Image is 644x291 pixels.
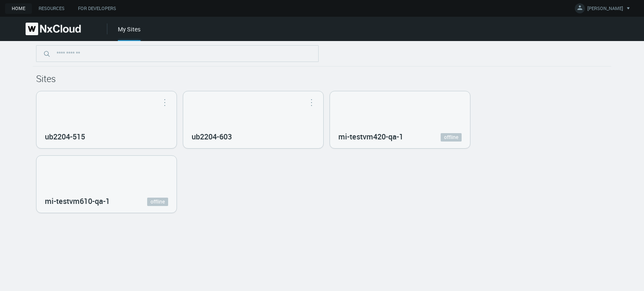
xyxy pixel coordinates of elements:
nx-search-highlight: mi-testvm420-qa-1 [338,131,403,142]
a: offline [441,133,462,142]
nx-search-highlight: ub2204-515 [45,131,85,142]
div: My Sites [118,25,140,41]
span: Sites [36,72,56,85]
a: Resources [32,3,71,14]
a: Home [5,3,32,14]
span: [PERSON_NAME] [587,5,623,15]
img: Nx Cloud logo [26,23,81,35]
a: For Developers [71,3,123,14]
nx-search-highlight: ub2204-603 [192,131,232,142]
a: offline [147,198,168,206]
nx-search-highlight: mi-testvm610-qa-1 [45,196,110,206]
